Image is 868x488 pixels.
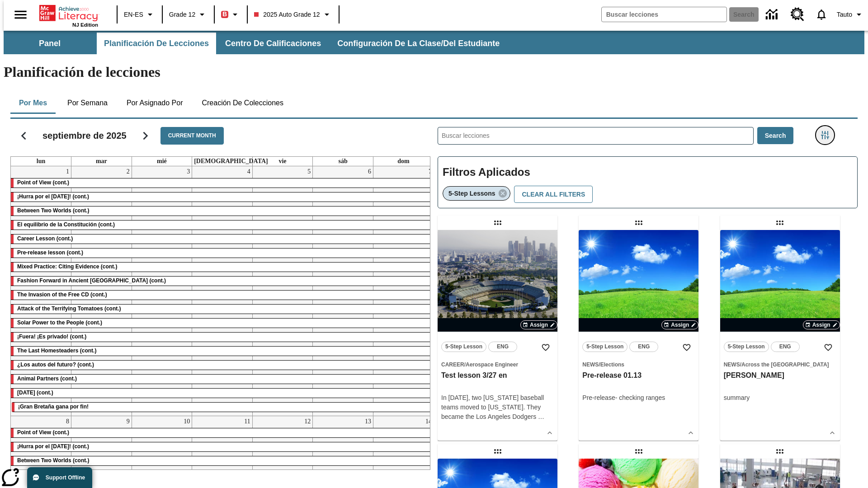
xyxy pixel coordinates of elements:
[39,3,98,28] div: Portada
[427,166,434,177] a: 7 de septiembre de 2025
[313,166,373,416] td: 6 de septiembre de 2025
[124,10,143,19] span: EN-ES
[17,193,89,200] span: ¡Hurra por el Día de la Constitución! (cont.)
[17,263,117,270] span: Mixed Practice: Citing Evidence (cont.)
[254,10,320,19] span: 2025 Auto Grade 12
[17,347,96,354] span: The Last Homesteaders (cont.)
[491,216,505,230] div: Lección arrastrable: Test lesson 3/27 en
[582,371,695,380] h3: Pre-release 01.13
[443,161,853,183] h2: Filtros Aplicados
[17,319,102,326] span: Solar Power to the People (cont.)
[39,4,98,22] a: Portada
[302,416,312,427] a: 12 de septiembre de 2025
[773,444,787,459] div: Lección arrastrable: Test pre-release 21
[760,2,785,27] a: Centro de información
[448,190,495,197] span: 5-Step Lessons
[120,6,159,23] button: Language: EN-ES, Selecciona un idioma
[277,157,288,166] a: viernes
[11,206,434,216] div: Between Two Worlds (cont.)
[816,126,834,144] button: Menú lateral de filtros
[586,342,623,352] span: 5-Step Lesson
[60,92,115,114] button: Por semana
[441,342,486,352] button: 5-Step Lesson
[11,178,434,188] div: Point of View (cont.)
[192,166,253,416] td: 4 de septiembre de 2025
[12,124,35,147] button: Regresar
[7,1,34,28] button: Abrir el menú lateral
[538,339,554,356] button: Añadir a mis Favoritas
[543,426,557,440] button: Ver más
[520,320,557,329] button: Assign Elegir fechas
[222,9,227,20] span: B
[785,2,810,27] a: Centro de recursos, Se abrirá en una pestaña nueva.
[11,375,434,384] div: Animal Partners (cont.)
[17,389,53,396] span: Día del Trabajo (cont.)
[438,230,557,441] div: lesson details
[497,342,509,352] span: ENG
[632,216,646,230] div: Lección arrastrable: Pre-release 01.13
[72,22,98,28] span: NJ Edition
[182,416,192,427] a: 10 de septiembre de 2025
[720,230,840,441] div: lesson details
[11,249,434,258] div: Pre-release lesson (cont.)
[11,361,434,370] div: ¿Los autos del futuro? (cont.)
[10,92,56,114] button: Por mes
[438,156,858,209] div: Filtros Aplicados
[42,130,127,141] h2: septiembre de 2025
[132,166,192,416] td: 3 de septiembre de 2025
[46,474,85,481] span: Support Offline
[17,291,107,298] span: The Invasion of the Free CD (cont.)
[833,6,868,23] button: Perfil/Configuración
[582,360,695,369] span: Tema: News/Elections
[740,361,741,368] span: /
[396,157,411,166] a: domingo
[17,305,121,312] span: Attack of the Terrifying Tomatoes (cont.)
[218,33,328,54] button: Centro de calificaciones
[514,186,593,203] button: Clear All Filters
[192,157,270,166] a: jueves
[245,166,252,177] a: 4 de septiembre de 2025
[602,7,726,22] input: search field
[27,467,92,488] button: Support Offline
[17,221,115,228] span: El equilibrio de la Constitución (cont.)
[165,6,211,23] button: Grado: Grade 12, Elige un grado
[724,361,740,368] span: News
[638,342,650,352] span: ENG
[11,319,434,328] div: Solar Power to the People (cont.)
[336,157,349,166] a: sábado
[252,166,313,416] td: 5 de septiembre de 2025
[11,263,434,272] div: Mixed Practice: Citing Evidence (cont.)
[488,342,517,352] button: ENG
[11,166,71,416] td: 1 de septiembre de 2025
[438,127,753,144] input: Buscar lecciones
[810,3,833,26] a: Notificaciones
[771,342,800,352] button: ENG
[5,33,95,54] button: Panel
[306,166,312,177] a: 5 de septiembre de 2025
[812,321,830,329] span: Assign
[826,426,839,440] button: Ver más
[684,426,698,440] button: Ver más
[125,166,132,177] a: 2 de septiembre de 2025
[160,127,224,145] button: Current Month
[757,127,794,145] button: Search
[17,207,90,214] span: Between Two Worlds (cont.)
[11,305,434,314] div: Attack of the Terrifying Tomatoes (cont.)
[582,342,627,352] button: 5-Step Lesson
[443,186,510,201] div: Eliminar 5-Step Lessons el ítem seleccionado del filtro
[803,320,840,329] button: Assign Elegir fechas
[491,444,505,459] div: Lección arrastrable: Ready step order
[11,333,434,342] div: ¡Fuera! ¡Es privado! (cont.)
[185,166,192,177] a: 3 de septiembre de 2025
[11,221,434,230] div: El equilibrio de la Constitución (cont.)
[4,31,864,54] div: Subbarra de navegación
[17,443,89,450] span: ¡Hurra por el Día de la Constitución! (cont.)
[11,235,434,244] div: Career Lesson (cont.)
[97,33,216,54] button: Planificación de lecciones
[424,416,434,427] a: 14 de septiembre de 2025
[441,393,554,422] div: In [DATE], two [US_STATE] baseball teams moved to [US_STATE]. They became the Los Angeles Dodgers
[373,166,434,416] td: 7 de septiembre de 2025
[11,456,434,465] div: Between Two Worlds (cont.)
[671,321,689,329] span: Assign
[466,361,518,368] span: Aerospace Engineer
